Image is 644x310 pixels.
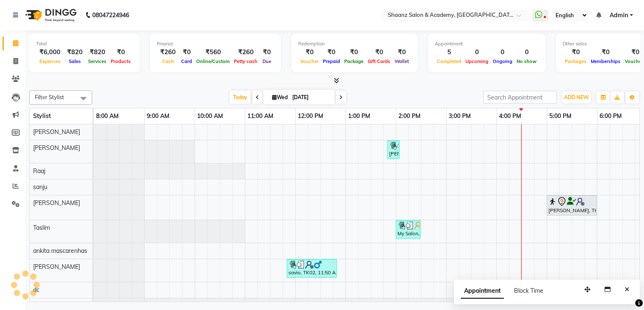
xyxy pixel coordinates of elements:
div: ₹560 [194,47,232,57]
div: My Salon, TK05, 02:00 PM-02:30 PM, Men Services - Hair Cut [397,221,420,237]
div: ₹0 [563,47,589,57]
span: ankita mascarenhas [33,247,87,255]
span: Packages [563,58,589,64]
div: 5 [435,47,463,57]
span: Products [109,58,133,64]
span: [PERSON_NAME] [33,128,80,136]
div: Total [36,40,133,47]
div: savio, TK02, 11:50 AM-12:50 PM, Men Services - Hair Cut,Men Services - Shave [288,260,336,276]
span: Petty cash [232,58,260,64]
span: Services [86,58,109,64]
span: [PERSON_NAME] [33,144,80,152]
div: ₹0 [321,47,342,57]
span: Cash [160,58,176,64]
span: Ongoing [491,58,514,64]
span: Voucher [298,58,321,64]
div: ₹0 [589,47,623,57]
a: 10:00 AM [195,110,225,122]
a: 9:00 AM [145,110,171,122]
div: Finance [157,40,274,47]
span: Card [179,58,194,64]
div: ₹0 [109,47,133,57]
div: Appointment [435,40,539,47]
span: sanju [33,183,47,191]
div: Redemption [298,40,411,47]
div: 0 [463,47,491,57]
div: ₹820 [86,47,109,57]
div: 0 [514,47,539,57]
div: ₹260 [232,47,260,57]
div: ₹0 [392,47,411,57]
input: 2025-09-03 [290,91,332,104]
div: ₹260 [157,47,179,57]
span: Upcoming [463,58,491,64]
span: Package [342,58,366,64]
div: ₹0 [366,47,392,57]
a: 6:00 PM [597,110,624,122]
div: ₹820 [64,47,86,57]
a: 5:00 PM [547,110,574,122]
span: Today [230,91,251,104]
span: Memberships [589,58,623,64]
button: Close [621,283,633,296]
input: Search Appointment [483,91,557,104]
span: Completed [435,58,463,64]
div: ₹0 [179,47,194,57]
a: 1:00 PM [346,110,372,122]
a: 11:00 AM [245,110,275,122]
a: 4:00 PM [497,110,523,122]
b: 08047224946 [92,3,129,27]
div: ₹0 [342,47,366,57]
img: logo [21,3,79,27]
span: Sales [67,58,83,64]
div: [PERSON_NAME], TK06, 05:00 PM-06:00 PM, [DEMOGRAPHIC_DATA] Services - Creative Hair Cut [548,197,596,214]
div: [PERSON_NAME] ..., TK03, 01:50 PM-02:00 PM, Threading - Eye Brow [388,142,399,158]
button: ADD NEW [562,92,591,103]
span: Block Time [514,287,543,294]
span: Online/Custom [194,58,232,64]
span: [PERSON_NAME] [33,263,80,271]
span: Gift Cards [366,58,392,64]
span: Wed [270,94,290,100]
span: Admin [610,11,628,20]
span: No show [514,58,539,64]
span: Wallet [392,58,411,64]
span: [PERSON_NAME] [33,199,80,207]
span: Taslim [33,224,50,231]
span: Appointment [461,284,504,299]
a: 3:00 PM [447,110,473,122]
a: 2:00 PM [396,110,423,122]
div: ₹0 [260,47,274,57]
div: ₹0 [298,47,321,57]
span: ADD NEW [564,94,589,100]
div: ₹6,000 [36,47,64,57]
span: Stylist [33,112,51,120]
a: 12:00 PM [296,110,325,122]
span: Raaj [33,167,45,175]
a: 8:00 AM [94,110,121,122]
span: Prepaid [321,58,342,64]
span: Expenses [37,58,63,64]
span: Due [260,58,273,64]
span: Filter Stylist [35,94,64,100]
div: 0 [491,47,514,57]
